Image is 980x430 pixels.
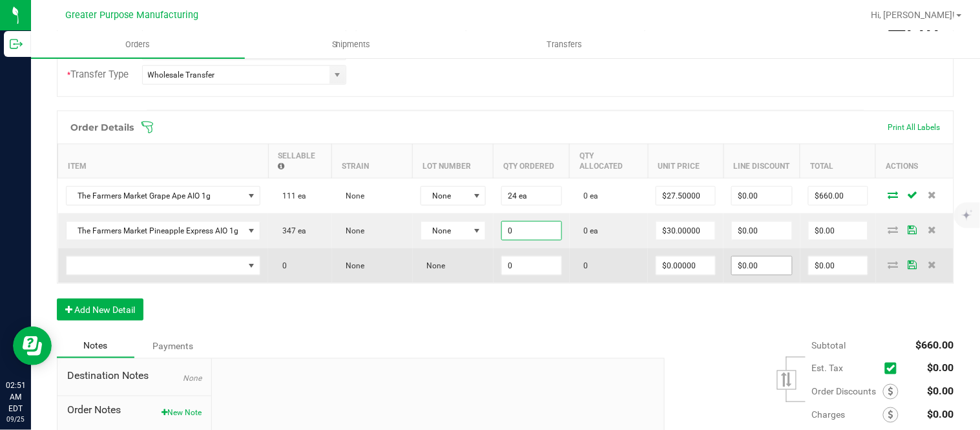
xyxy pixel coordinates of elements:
span: Shipments [315,39,388,50]
span: $660.00 [916,339,954,351]
p: 02:51 AM EDT [6,380,25,414]
input: 0 [502,222,561,240]
span: Transfers [530,39,600,50]
span: Calculate excise tax [885,360,902,377]
span: Est. Tax [812,363,880,374]
span: Save Order Detail [903,261,923,268]
a: Shipments [245,31,459,58]
input: 0 [732,222,791,240]
input: 0 [656,187,715,205]
span: Delete Order Detail [923,191,942,199]
span: 0 ea [578,191,599,200]
h1: Order Details [70,122,134,133]
span: Charges [812,410,883,420]
div: Payments [134,334,212,358]
span: The Farmers Market Grape Ape AIO 1g [67,187,244,205]
span: 0 ea [578,226,599,235]
span: None [340,226,365,235]
span: $0.00 [928,385,954,398]
span: Order Discounts [812,387,883,397]
th: Qty Ordered [494,144,570,178]
th: Sellable [268,144,331,178]
th: Line Discount [724,144,800,178]
input: 0 [656,222,715,240]
span: 0 [578,261,589,270]
input: 0 [656,257,715,275]
span: None [421,187,469,205]
span: None [340,191,365,200]
th: Item [58,144,269,178]
span: NO DATA FOUND [66,256,261,275]
input: 0 [502,187,561,205]
th: Total [800,144,876,178]
span: None [183,374,202,383]
span: $0.00 [928,409,954,421]
span: Orders [108,39,167,50]
span: 111 ea [276,191,306,200]
span: Delete Order Detail [923,261,942,268]
span: Destination Notes [67,369,202,384]
input: 0 [809,257,868,275]
span: NO DATA FOUND [66,186,261,206]
span: The Farmers Market Pineapple Express AIO 1g [67,222,244,240]
input: 0 [732,257,791,275]
th: Qty Allocated [570,144,649,178]
th: Lot Number [413,144,494,178]
span: Save Order Detail [903,191,923,199]
th: Unit Price [648,144,724,178]
button: Add New Detail [57,299,143,321]
input: 0 [732,187,791,205]
span: $0.00 [928,362,954,374]
span: 347 ea [276,226,306,235]
span: Delete Order Detail [923,226,942,233]
a: Transfers [458,31,672,58]
th: Strain [332,144,413,178]
span: None [340,261,365,270]
input: 0 [809,187,868,205]
input: 0 [502,257,561,275]
span: 0 [276,261,287,270]
th: Actions [876,144,954,178]
span: Order Notes [67,403,202,418]
inline-svg: Outbound [10,38,23,50]
span: None [421,222,469,240]
span: Hi, [PERSON_NAME]! [871,10,955,20]
input: 0 [809,222,868,240]
span: Transfer Type [67,69,129,80]
button: New Note [162,407,202,419]
span: None [421,261,446,270]
span: Subtotal [812,340,846,350]
a: Orders [31,31,245,58]
div: Notes [57,334,134,358]
iframe: Resource center [13,327,52,365]
span: Greater Purpose Manufacturing [65,10,198,21]
span: Save Order Detail [903,226,923,233]
p: 09/25 [6,414,25,424]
